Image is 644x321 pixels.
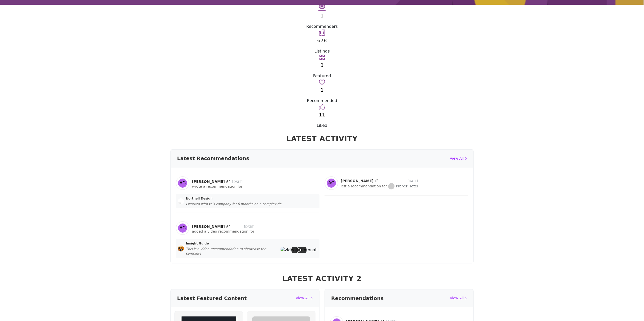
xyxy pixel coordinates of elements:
strong: [PERSON_NAME] [192,179,225,184]
h3: Recommendations [331,294,384,302]
a: 3 [320,62,324,68]
img: Northell Design [178,198,184,204]
img: J C [176,176,189,190]
a: Northell Design [186,196,317,201]
a: Proper Hotel [388,184,418,188]
i: Go to Liked [319,104,325,110]
div: I worked with this company for 6 months on a complex de [186,202,317,206]
a: View All [296,295,313,301]
div: Recommenders [158,23,486,30]
h3: Latest Recommendations [177,155,249,162]
a: View All [450,156,467,161]
img: J C [176,221,189,235]
span: wrote a recommendation for [192,184,242,188]
span: [DATE] [232,180,243,184]
img: Insight Guide [178,245,184,252]
img: J C [325,176,338,190]
a: Go to Featured [319,56,325,61]
span: [DATE] [408,179,418,183]
span: added a video recommendation for [192,229,254,233]
div: Featured [158,73,486,79]
strong: [PERSON_NAME] [341,179,374,183]
a: Insight Guide [186,241,279,246]
a: View All [450,295,467,301]
div: Listings [158,48,486,54]
a: Go to Recommended [319,81,325,85]
h3: Latest Featured Content [177,294,247,302]
div: Recommended [158,98,486,104]
a: 678 [317,37,327,43]
img: Proper Hotel [388,183,394,189]
a: 1 [320,13,324,19]
span: left a recommendation for [341,184,387,188]
h2: Latest Activity 2 [170,274,474,284]
div: Liked [158,122,486,129]
a: 11 [319,112,325,118]
span: [DATE] [244,225,255,229]
h2: Latest Activity [170,134,474,144]
img: video thumbnail [281,247,317,253]
a: 1 [320,87,324,93]
a: View Recommenders [318,6,326,11]
div: This is a video recommendation to showcase the complete [186,247,279,256]
strong: [PERSON_NAME] [192,224,225,229]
